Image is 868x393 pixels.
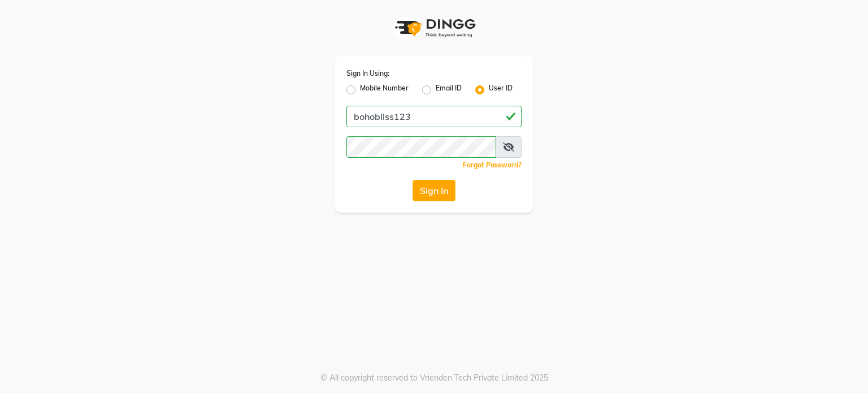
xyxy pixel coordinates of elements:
[346,106,522,127] input: Username
[346,136,496,158] input: Username
[463,161,522,169] a: Forgot Password?
[346,68,389,79] label: Sign In Using:
[436,83,462,97] label: Email ID
[360,83,409,97] label: Mobile Number
[413,180,455,201] button: Sign In
[489,83,513,97] label: User ID
[389,11,479,45] img: logo1.svg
